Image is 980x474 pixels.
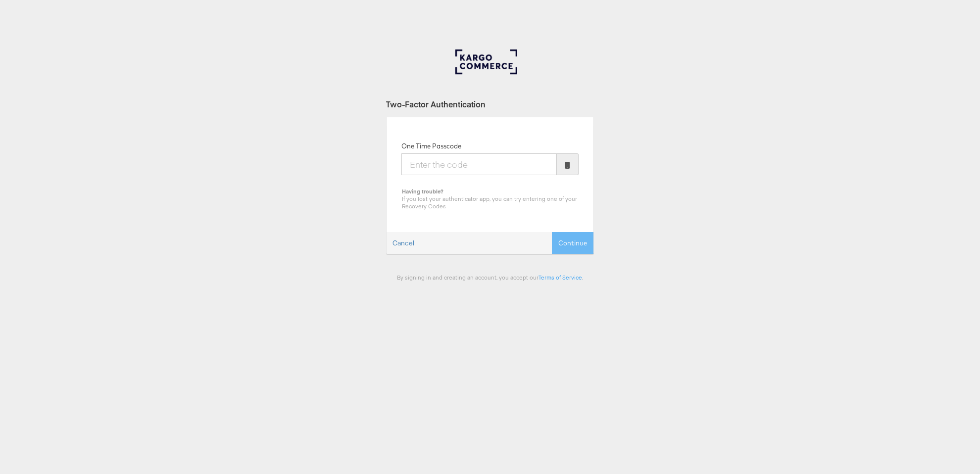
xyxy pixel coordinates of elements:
[402,195,577,210] span: If you lost your authenticator app, you can try entering one of your Recovery Codes
[386,98,594,110] div: Two-Factor Authentication
[401,153,557,175] input: Enter the code
[539,274,582,281] a: Terms of Service
[401,142,461,151] label: One Time Passcode
[387,233,420,254] a: Cancel
[386,274,594,281] div: By signing in and creating an account, you accept our .
[402,188,443,195] b: Having trouble?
